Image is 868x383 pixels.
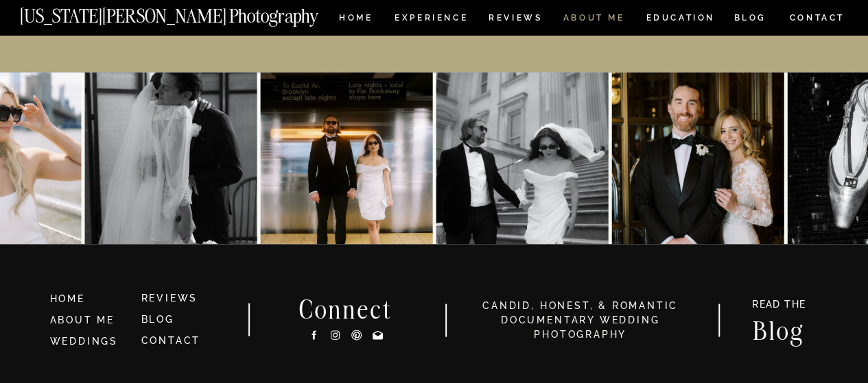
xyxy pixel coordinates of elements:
a: HOME [50,291,130,306]
a: [US_STATE][PERSON_NAME] Photography [20,7,364,18]
a: CONTACT [141,334,201,345]
h2: Connect [281,297,410,319]
a: REVIEWS [489,14,540,25]
h3: candid, honest, & romantic Documentary Wedding photography [465,298,696,341]
a: CONTACT [788,10,845,25]
a: HOME [336,14,375,25]
a: READ THE [745,299,813,313]
a: BLOG [734,14,766,25]
a: REVIEWS [141,292,198,303]
a: EDUCATION [644,14,716,25]
img: A&R at The Beekman [611,72,784,244]
img: Anna & Felipe — embracing the moment, and the magic follows. [84,72,257,244]
a: ABOUT ME [50,314,115,325]
a: Blog [739,318,819,339]
a: BLOG [141,313,174,324]
img: K&J [260,72,432,244]
img: Kat & Jett, NYC style [436,72,608,244]
a: Experience [395,14,467,25]
a: WEDDINGS [50,335,118,346]
a: ABOUT ME [563,14,625,25]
